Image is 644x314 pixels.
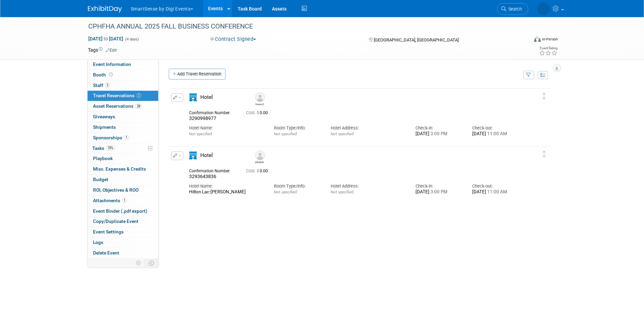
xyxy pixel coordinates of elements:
[103,36,109,41] span: to
[189,152,197,159] i: Hotel
[189,132,212,136] span: Not specified
[374,37,459,42] span: [GEOGRAPHIC_DATA], [GEOGRAPHIC_DATA]
[124,135,129,140] span: 1
[246,110,260,115] span: Cost: $
[93,114,115,119] span: Giveaways
[200,152,213,158] span: Hotel
[539,47,557,50] div: Event Rating
[88,101,158,111] a: Asset Reservations28
[189,189,264,195] div: Hilton Lac-[PERSON_NAME]
[88,185,158,195] a: ROI, Objectives & ROO
[125,37,139,41] span: (4 days)
[93,135,129,140] span: Sponsorships
[189,174,216,179] span: 3293643836
[472,183,519,189] div: Check-out:
[88,70,158,80] a: Booth
[486,189,507,194] span: 11:00 AM
[526,73,531,77] i: Filter by Traveler
[106,48,117,53] a: Edit
[534,36,541,42] img: Format-Inperson.png
[169,69,225,80] a: Add Travel Reservation
[537,2,550,15] img: Abby Allison
[255,102,264,106] div: Cassie (Cassandra) Murray
[122,198,127,203] span: 1
[246,169,271,173] span: 0.00
[246,169,260,173] span: Cost: $
[506,6,522,12] span: Search
[105,83,110,88] span: 2
[189,116,216,121] span: 3290998977
[497,3,528,15] a: Search
[93,198,127,203] span: Attachments
[135,104,142,109] span: 28
[274,132,297,136] span: Not specified
[92,145,115,151] span: Tasks
[331,183,405,189] div: Hotel Address:
[331,132,353,136] span: Not specified
[255,151,265,160] img: Jim Lewis
[88,133,158,143] a: Sponsorships1
[255,160,264,164] div: Jim Lewis
[88,36,124,42] span: [DATE] [DATE]
[255,92,265,102] img: Cassie (Cassandra) Murray
[416,183,462,189] div: Check-in:
[88,227,158,237] a: Event Settings
[486,131,507,136] span: 11:00 AM
[93,93,141,98] span: Travel Reservations
[93,72,114,77] span: Booth
[88,206,158,216] a: Event Binder (.pdf export)
[416,189,462,195] div: [DATE]
[274,183,320,189] div: Room Type/Info:
[88,112,158,122] a: Giveaways
[106,145,115,151] span: 70%
[93,219,139,224] span: Copy/Duplicate Event
[429,189,447,194] span: 3:00 PM
[136,93,141,98] span: 2
[88,6,122,13] img: ExhibitDay
[189,167,236,174] div: Confirmation Number:
[93,208,147,214] span: Event Binder (.pdf export)
[144,259,158,267] td: Toggle Event Tabs
[246,110,271,115] span: 0.00
[88,91,158,101] a: Travel Reservations2
[331,190,353,194] span: Not specified
[93,177,108,182] span: Budget
[88,196,158,206] a: Attachments1
[88,175,158,185] a: Budget
[93,166,146,172] span: Misc. Expenses & Credits
[542,151,546,158] i: Click and drag to move item
[88,164,158,174] a: Misc. Expenses & Credits
[189,93,197,101] i: Hotel
[93,156,113,161] span: Playbook
[88,154,158,164] a: Playbook
[542,93,546,100] i: Click and drag to move item
[88,81,158,91] a: Staff2
[416,131,462,137] div: [DATE]
[93,229,124,234] span: Event Settings
[93,62,131,67] span: Event Information
[189,108,236,116] div: Confirmation Number:
[416,125,462,131] div: Check-in:
[488,35,558,46] div: Event Format
[88,143,158,154] a: Tasks70%
[254,151,265,164] div: Jim Lewis
[542,37,558,42] div: In-Person
[429,131,447,136] span: 3:00 PM
[133,259,145,267] td: Personalize Event Tab Strip
[93,83,110,88] span: Staff
[331,125,405,131] div: Hotel Address:
[200,94,213,100] span: Hotel
[93,250,119,256] span: Delete Event
[472,125,519,131] div: Check-out:
[208,36,259,43] button: Contract Signed
[189,125,264,131] div: Hotel Name:
[472,189,519,195] div: [DATE]
[86,20,518,33] div: CPHFHA ANNUAL 2025 FALL BUSINESS CONFERENCE
[93,103,142,109] span: Asset Reservations
[108,72,114,77] span: Booth not reserved yet
[472,131,519,137] div: [DATE]
[274,190,297,194] span: Not specified
[88,59,158,70] a: Event Information
[254,92,265,106] div: Cassie (Cassandra) Murray
[88,248,158,258] a: Delete Event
